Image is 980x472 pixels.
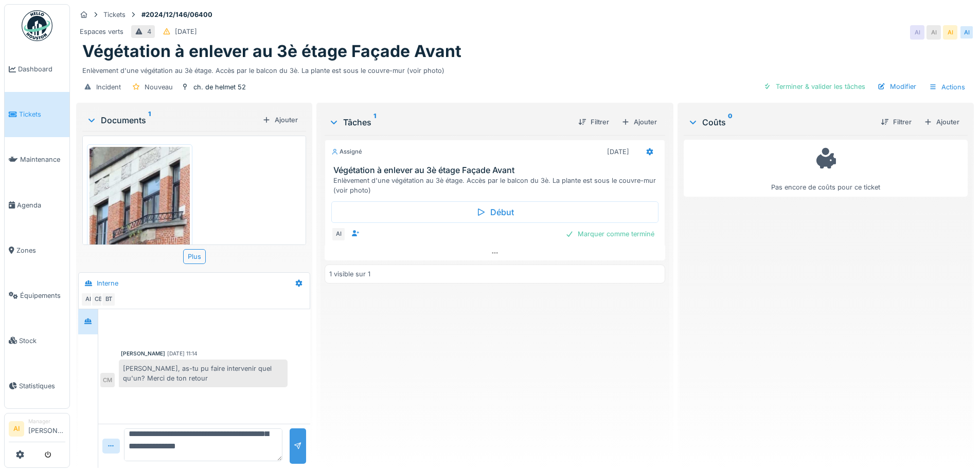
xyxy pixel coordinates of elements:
[121,350,165,357] div: [PERSON_NAME]
[101,292,116,307] div: BT
[728,116,733,128] sup: 0
[82,62,968,75] div: Enlèvement d'une végétation au 3è étage. Accès par le balcon du 3è. La plante est sous le couvre-...
[258,113,302,127] div: Ajouter
[926,25,941,40] div: AI
[100,373,115,387] div: CM
[145,82,173,92] div: Nouveau
[20,155,65,164] span: Maintenance
[103,10,126,20] div: Tickets
[9,418,65,442] a: AI Manager[PERSON_NAME]
[561,227,658,241] div: Marquer comme terminé
[28,418,65,440] li: [PERSON_NAME]
[18,64,65,74] span: Dashboard
[924,80,970,95] div: Actions
[9,421,24,437] li: AI
[959,25,974,40] div: AI
[574,115,613,129] div: Filtrer
[91,292,105,307] div: CB
[5,47,69,92] a: Dashboard
[331,227,346,241] div: AI
[877,115,916,129] div: Filtrer
[22,10,52,41] img: Badge_color-CXgf-gQk.svg
[19,336,65,346] span: Stock
[148,114,151,126] sup: 1
[193,82,246,92] div: ch. de helmet 52
[96,82,121,92] div: Incident
[19,381,65,391] span: Statistiques
[329,269,370,279] div: 1 visible sur 1
[20,291,65,300] span: Équipements
[16,246,65,255] span: Zones
[137,10,217,20] strong: #2024/12/146/06400
[5,228,69,273] a: Zones
[86,114,258,126] div: Documents
[874,80,920,93] div: Modifier
[920,115,964,129] div: Ajouter
[167,350,198,357] div: [DATE] 11:14
[333,176,660,195] div: Enlèvement d'une végétation au 3è étage. Accès par le balcon du 3è. La plante est sous le couvre-...
[910,25,924,40] div: AI
[5,182,69,228] a: Agenda
[147,27,151,36] div: 4
[5,363,69,408] a: Statistiques
[119,360,288,387] div: [PERSON_NAME], as-tu pu faire intervenir quel qu'un? Merci de ton retour
[90,147,190,325] img: u30hyidgr4wh3edhh1oedel6zc2x
[5,92,69,137] a: Tickets
[28,418,65,425] div: Manager
[759,80,869,93] div: Terminer & valider les tâches
[373,116,376,128] sup: 1
[82,42,461,61] h1: Végétation à enlever au 3è étage Façade Avant
[690,144,961,192] div: Pas encore de coûts pour ce ticket
[5,318,69,363] a: Stock
[607,147,629,157] div: [DATE]
[97,278,118,288] div: Interne
[80,27,123,36] div: Espaces verts
[943,25,957,40] div: AI
[175,27,197,36] div: [DATE]
[17,200,65,210] span: Agenda
[688,116,872,128] div: Coûts
[5,273,69,318] a: Équipements
[19,109,65,119] span: Tickets
[329,116,569,128] div: Tâches
[331,201,658,223] div: Début
[333,165,660,175] h3: Végétation à enlever au 3è étage Façade Avant
[5,137,69,182] a: Maintenance
[617,115,661,129] div: Ajouter
[81,292,95,307] div: AI
[183,249,206,264] div: Plus
[331,147,362,156] div: Assigné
